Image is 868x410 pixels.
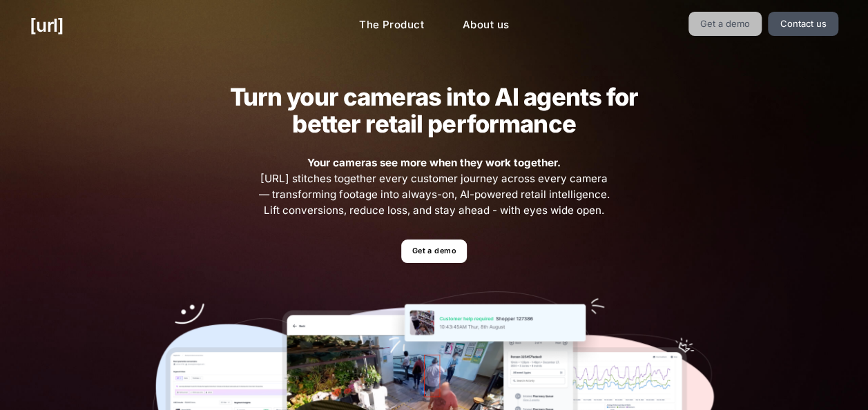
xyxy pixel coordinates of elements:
h2: Turn your cameras into AI agents for better retail performance [208,84,659,137]
a: Get a demo [688,12,762,36]
a: About us [452,12,520,39]
span: [URL] stitches together every customer journey across every camera — transforming footage into al... [257,155,612,218]
strong: Your cameras see more when they work together. [307,156,561,169]
a: The Product [348,12,435,39]
a: Contact us [768,12,838,36]
a: [URL] [30,12,64,39]
a: Get a demo [401,240,467,264]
